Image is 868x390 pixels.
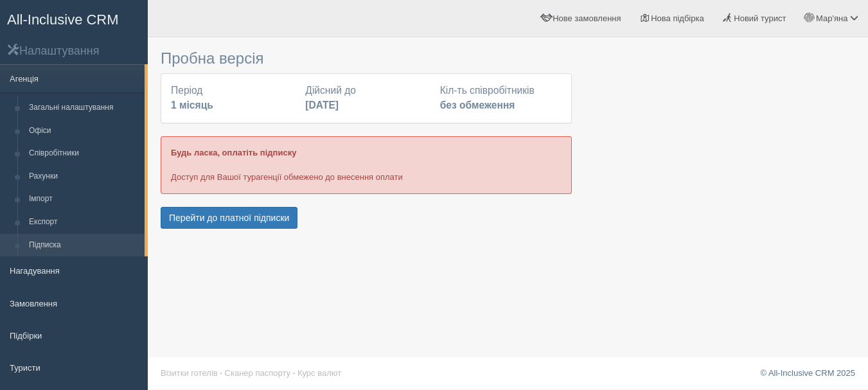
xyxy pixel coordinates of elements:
[225,368,290,378] a: Сканер паспорту
[171,100,213,111] b: 1 місяць
[164,84,299,113] div: Період
[7,12,119,28] span: All-Inclusive CRM
[23,96,145,120] a: Загальні налаштування
[171,148,296,157] b: Будь ласка, оплатіть підписку
[23,211,145,234] a: Експорт
[734,13,786,23] span: Новий турист
[23,165,145,188] a: Рахунки
[305,100,339,111] b: [DATE]
[760,368,855,378] a: © All-Inclusive CRM 2025
[161,368,218,378] a: Візитки готелів
[220,368,222,378] span: ·
[293,368,296,378] span: ·
[161,50,572,67] h3: Пробна версія
[434,84,568,113] div: Кіл-ть співробітників
[23,188,145,211] a: Імпорт
[23,234,145,257] a: Підписка
[297,368,341,378] a: Курс валют
[23,120,145,143] a: Офіси
[161,207,297,229] button: Перейти до платної підписки
[161,136,572,193] div: Доступ для Вашої турагенції обмежено до внесення оплати
[553,13,621,23] span: Нове замовлення
[440,100,515,111] b: без обмеження
[816,13,847,23] span: Мар'яна
[651,13,704,23] span: Нова підбірка
[23,142,145,165] a: Співробітники
[1,1,147,36] a: All-Inclusive CRM
[299,84,433,113] div: Дійсний до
